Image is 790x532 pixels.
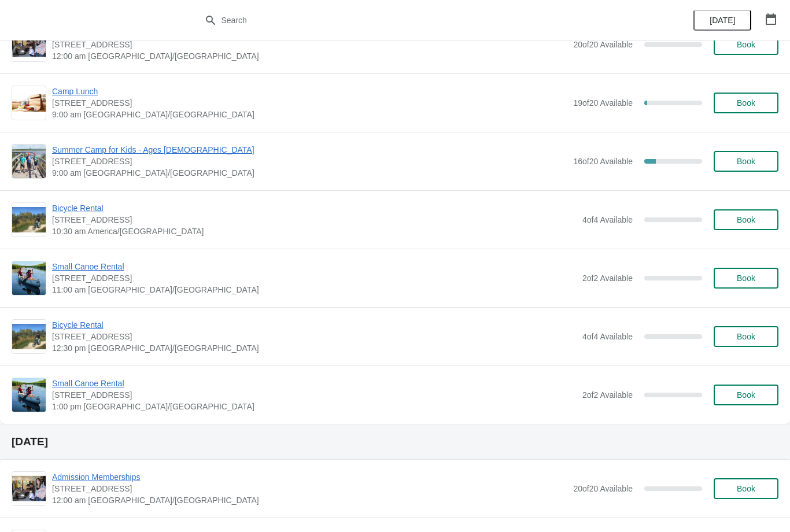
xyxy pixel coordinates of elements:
span: 20 of 20 Available [573,40,633,49]
span: 20 of 20 Available [573,484,633,493]
button: Book [714,93,778,113]
span: Book [737,390,755,400]
img: Bicycle Rental | 1 Snow Goose Bay, Stonewall, MB R0C 2Z0 | 12:30 pm America/Winnipeg [12,324,46,349]
span: 12:30 pm [GEOGRAPHIC_DATA]/[GEOGRAPHIC_DATA] [52,342,577,354]
span: 4 of 4 Available [582,215,633,224]
input: Search [221,10,593,31]
span: 19 of 20 Available [573,98,633,108]
span: [STREET_ADDRESS] [52,272,577,284]
img: Admission Memberships | 1 Snow Goose Bay, Stonewall, MB R0C 2Z0 | 12:00 am America/Winnipeg [12,472,46,505]
img: Camp Lunch | 1 Snow Goose Bay, Stonewall, MB R0C 2Z0 | 9:00 am America/Winnipeg [12,94,46,112]
span: Book [737,98,755,108]
span: Camp Lunch [52,86,567,97]
span: 10:30 am America/[GEOGRAPHIC_DATA] [52,226,577,237]
span: Book [737,157,755,166]
img: Admission Memberships | 1 Snow Goose Bay, Stonewall, MB R0C 2Z0 | 12:00 am America/Winnipeg [12,28,46,61]
span: [STREET_ADDRESS] [52,97,567,109]
img: Bicycle Rental | 1 Snow Goose Bay, Stonewall, MB R0C 2Z0 | 10:30 am America/Winnipeg [12,207,46,232]
span: [STREET_ADDRESS] [52,389,577,401]
span: 2 of 2 Available [582,274,633,283]
button: Book [714,268,778,289]
h2: [DATE] [12,436,778,448]
button: Book [714,385,778,405]
span: 2 of 2 Available [582,390,633,400]
button: Book [714,209,778,230]
span: [STREET_ADDRESS] [52,156,567,167]
span: Book [737,332,755,341]
span: Summer Camp for Kids - Ages [DEMOGRAPHIC_DATA] [52,144,567,156]
span: Book [737,274,755,283]
span: Book [737,40,755,49]
button: [DATE] [693,10,751,31]
span: Book [737,215,755,224]
span: Bicycle Rental [52,202,577,214]
span: 9:00 am [GEOGRAPHIC_DATA]/[GEOGRAPHIC_DATA] [52,167,567,179]
button: Book [714,151,778,172]
span: 1:00 pm [GEOGRAPHIC_DATA]/[GEOGRAPHIC_DATA] [52,401,577,412]
img: Small Canoe Rental | 1 Snow Goose Bay, Stonewall, MB R0C 2Z0 | 1:00 pm America/Winnipeg [12,378,46,412]
span: 11:00 am [GEOGRAPHIC_DATA]/[GEOGRAPHIC_DATA] [52,284,577,295]
span: Book [737,484,755,493]
span: Small Canoe Rental [52,378,577,389]
button: Book [714,478,778,499]
span: Admission Memberships [52,471,567,483]
span: 12:00 am [GEOGRAPHIC_DATA]/[GEOGRAPHIC_DATA] [52,494,567,506]
span: [STREET_ADDRESS] [52,214,577,226]
span: 4 of 4 Available [582,332,633,341]
span: 12:00 am [GEOGRAPHIC_DATA]/[GEOGRAPHIC_DATA] [52,50,567,62]
button: Book [714,326,778,347]
span: [STREET_ADDRESS] [52,39,567,50]
span: Small Canoe Rental [52,261,577,272]
span: [STREET_ADDRESS] [52,331,577,342]
span: [STREET_ADDRESS] [52,483,567,494]
img: Summer Camp for Kids - Ages 6 to 9 | 1 Snow Goose Bay, Stonewall, MB R0C 2Z0 | 9:00 am America/Wi... [12,145,46,178]
span: 9:00 am [GEOGRAPHIC_DATA]/[GEOGRAPHIC_DATA] [52,109,567,120]
span: Bicycle Rental [52,319,577,331]
span: 16 of 20 Available [573,157,633,166]
span: [DATE] [710,16,735,25]
button: Book [714,34,778,55]
img: Small Canoe Rental | 1 Snow Goose Bay, Stonewall, MB R0C 2Z0 | 11:00 am America/Winnipeg [12,261,46,295]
